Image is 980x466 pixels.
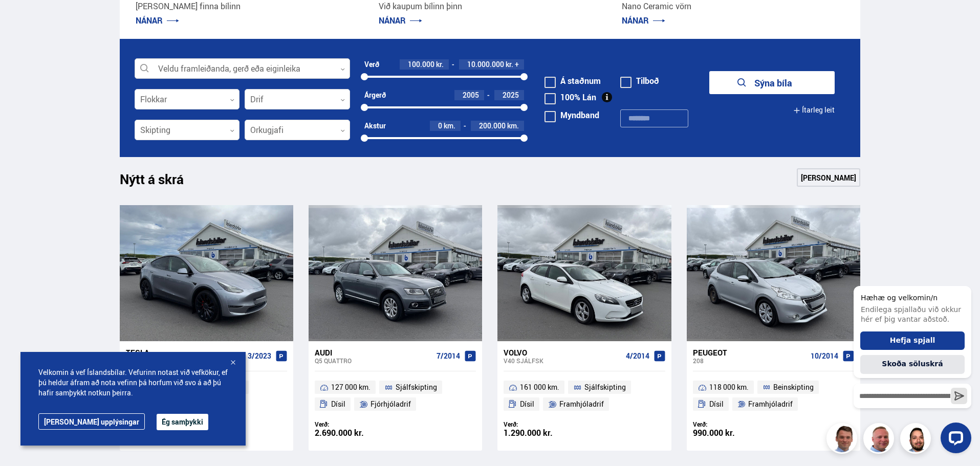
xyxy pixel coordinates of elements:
div: 1.290.000 kr. [504,429,584,437]
span: Velkomin á vef Íslandsbílar. Vefurinn notast við vefkökur, ef þú heldur áfram að nota vefinn þá h... [38,367,228,398]
span: 0 [438,121,442,130]
span: + [515,60,519,69]
span: Sjálfskipting [584,381,626,393]
span: 7/2014 [437,352,460,360]
span: 10/2014 [811,352,838,360]
div: Q5 QUATTRO [315,357,432,364]
div: Peugeot [693,348,807,357]
span: kr. [506,60,513,69]
a: Peugeot 208 10/2014 118 000 km. Beinskipting Dísil Framhjóladrif Verð: 990.000 kr. [687,341,860,451]
div: Verð: [693,420,774,428]
p: Við kaupum bílinn þinn [379,1,601,12]
div: 990.000 kr. [693,429,774,437]
span: 2005 [463,90,479,100]
span: Dísil [709,398,724,410]
div: Verð: [315,420,396,428]
span: 4/2014 [626,352,649,360]
label: Tilboð [620,77,659,85]
a: NÁNAR [622,15,665,26]
div: 208 [693,357,807,364]
span: Fjórhjóladrif [371,398,411,410]
span: 100.000 [408,59,434,69]
label: Á staðnum [545,77,601,85]
span: km. [444,122,455,130]
span: 161 000 km. [520,381,559,393]
div: Akstur [364,122,386,130]
button: Ítarleg leit [793,99,835,122]
img: FbJEzSuNWCJXmdc-.webp [828,425,859,455]
div: Verð [364,60,379,69]
span: Beinskipting [773,381,814,393]
a: Tesla Model Y PERFORMANCE 3/2023 48 000 km. Sjálfskipting Rafmagn Fjórhjóladrif Verð: 6.290.000 kr. [120,341,293,451]
div: Verð: [504,420,584,428]
span: 127 000 km. [331,381,371,393]
span: Dísil [331,398,345,410]
span: kr. [436,60,444,69]
label: Myndband [545,111,599,119]
div: V40 SJÁLFSK [504,357,621,364]
label: 100% Lán [545,93,596,101]
a: NÁNAR [379,15,422,26]
a: NÁNAR [136,15,179,26]
button: Ég samþykki [157,414,208,430]
span: km. [507,122,519,130]
div: Tesla [126,348,244,357]
p: [PERSON_NAME] finna bílinn [136,1,358,12]
div: Volvo [504,348,621,357]
span: 200.000 [479,121,506,130]
span: Sjálfskipting [396,381,437,393]
a: Audi Q5 QUATTRO 7/2014 127 000 km. Sjálfskipting Dísil Fjórhjóladrif Verð: 2.690.000 kr. [309,341,482,451]
h1: Nýtt á skrá [120,171,202,193]
iframe: LiveChat chat widget [845,267,975,461]
span: 10.000.000 [467,59,504,69]
a: Volvo V40 SJÁLFSK 4/2014 161 000 km. Sjálfskipting Dísil Framhjóladrif Verð: 1.290.000 kr. [497,341,671,451]
span: Framhjóladrif [748,398,793,410]
div: Audi [315,348,432,357]
span: Dísil [520,398,534,410]
a: [PERSON_NAME] [797,168,860,187]
div: 2.690.000 kr. [315,429,396,437]
span: 118 000 km. [709,381,749,393]
button: Sýna bíla [709,71,835,94]
span: 3/2023 [248,352,271,360]
p: Nano Ceramic vörn [622,1,844,12]
span: Framhjóladrif [559,398,604,410]
span: 2025 [503,90,519,100]
a: [PERSON_NAME] upplýsingar [38,413,145,430]
div: Árgerð [364,91,386,99]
